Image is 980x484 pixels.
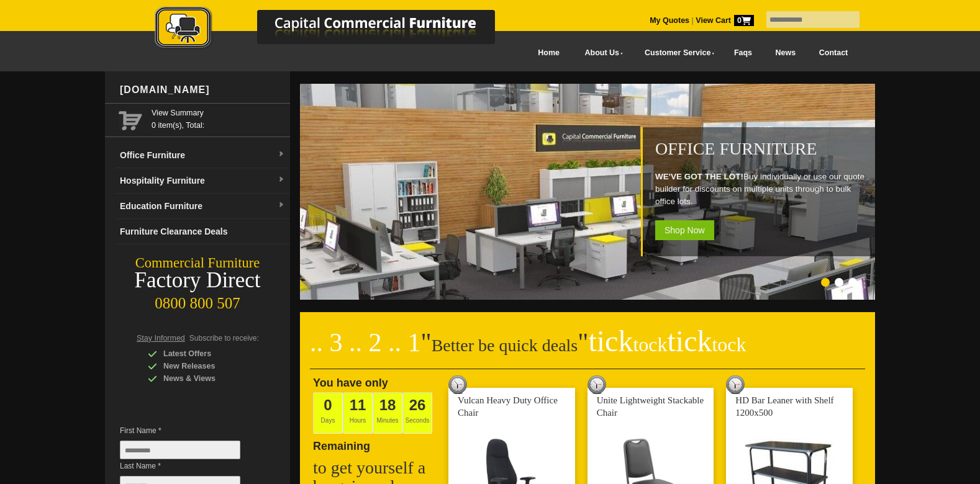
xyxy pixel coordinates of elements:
[835,278,843,287] li: Page dot 2
[571,39,631,67] a: About Us
[379,397,396,413] span: 18
[278,176,285,184] img: dropdown
[105,272,290,289] div: Factory Direct
[148,360,266,372] div: New Releases
[588,375,606,394] img: tick tock deal clock
[120,6,555,52] img: Capital Commercial Furniture Logo
[402,392,432,434] span: Seconds
[120,460,259,472] span: Last Name *
[722,39,764,67] a: Faqs
[655,171,869,208] p: Buy individually or use our quote builder for discounts on multiple units through to bulk office ...
[120,424,259,437] span: First Name *
[148,372,266,385] div: News & Views
[655,140,869,158] h1: Office Furniture
[324,397,332,413] span: 0
[448,375,467,394] img: tick tock deal clock
[115,219,290,244] a: Furniture Clearance Deals
[694,16,754,25] a: View Cart0
[712,333,746,356] span: tock
[313,392,343,434] span: Days
[115,71,290,109] div: [DOMAIN_NAME]
[650,16,689,25] a: My Quotes
[726,375,745,394] img: tick tock deal clock
[310,332,865,369] h2: Better be quick deals
[578,328,746,357] span: "
[807,39,860,67] a: Contact
[313,435,370,452] span: Remaining
[148,347,266,360] div: Latest Offers
[152,107,285,119] a: View Summary
[848,278,857,287] li: Page dot 3
[300,293,878,302] a: Office Furniture WE'VE GOT THE LOT!Buy individually or use our quote builder for discounts on mul...
[350,397,366,413] span: 11
[588,325,746,357] span: tick tick
[421,328,432,357] span: "
[764,39,807,67] a: News
[115,143,290,168] a: Office Furnituredropdown
[655,220,714,240] span: Shop Now
[821,278,830,287] li: Page dot 1
[120,6,555,55] a: Capital Commercial Furniture Logo
[343,392,373,434] span: Hours
[137,334,185,343] span: Stay Informed
[105,254,290,272] div: Commercial Furniture
[655,172,743,181] strong: WE'VE GOT THE LOT!
[300,84,878,300] img: Office Furniture
[152,107,285,130] span: 0 item(s), Total:
[373,392,402,434] span: Minutes
[409,397,426,413] span: 26
[189,334,259,343] span: Subscribe to receive:
[696,16,754,25] strong: View Cart
[631,39,722,67] a: Customer Service
[310,328,421,357] span: .. 3 .. 2 .. 1
[120,441,240,459] input: First Name *
[105,289,290,312] div: 0800 800 507
[115,168,290,194] a: Hospitality Furnituredropdown
[313,377,388,389] span: You have only
[115,194,290,219] a: Education Furnituredropdown
[278,202,285,209] img: dropdown
[734,15,754,26] span: 0
[278,151,285,158] img: dropdown
[633,333,667,356] span: tock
